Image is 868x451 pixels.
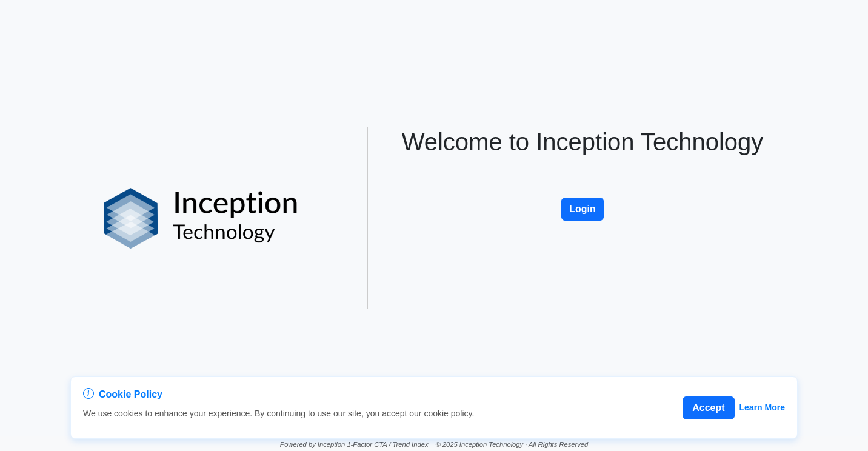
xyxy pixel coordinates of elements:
[739,401,785,414] a: Learn More
[99,387,162,402] span: Cookie Policy
[104,188,298,249] img: logo%20black.png
[561,185,604,195] a: Login
[83,407,474,420] p: We use cookies to enhance your experience. By continuing to use our site, you accept our cookie p...
[390,127,775,156] h1: Welcome to Inception Technology
[683,396,734,419] button: Accept
[561,198,604,221] button: Login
